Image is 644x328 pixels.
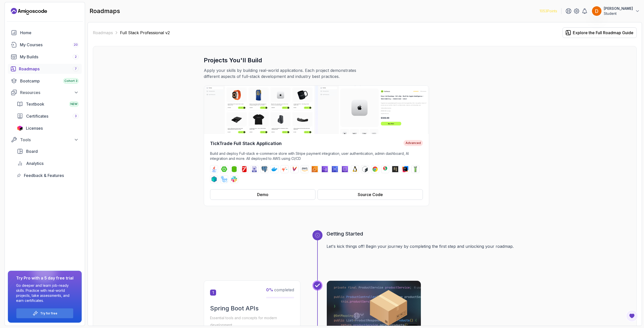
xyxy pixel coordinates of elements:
[14,146,82,156] a: board
[11,7,47,15] a: Landing page
[8,52,82,62] a: builds
[221,176,227,182] img: github-actions logo
[75,114,77,118] span: 3
[14,111,82,121] a: certificates
[210,304,294,312] h2: Spring Boot APIs
[266,287,273,292] span: 0 %
[26,148,38,154] span: Board
[592,6,601,16] img: user profile image
[74,43,78,47] span: 20
[20,42,79,48] div: My Courses
[604,6,633,11] p: [PERSON_NAME]
[210,140,282,147] h4: TickTrade Full Stack Application
[342,166,348,172] img: route53 logo
[271,166,277,172] img: docker logo
[16,308,73,318] button: Try for free
[211,166,217,172] img: java logo
[626,310,638,322] button: Open Feedback Button
[402,166,408,172] img: intellij logo
[204,56,526,64] h3: Projects You'll Build
[302,166,308,172] img: aws logo
[8,64,82,74] a: roadmaps
[266,287,294,292] span: completed
[358,192,383,198] div: Source Code
[241,166,247,172] img: flyway logo
[292,166,298,172] img: maven logo
[382,166,388,172] img: junit logo
[20,30,79,36] div: Home
[257,192,268,198] div: Demo
[592,6,640,16] button: user profile image[PERSON_NAME]Student
[210,290,216,296] span: 1
[8,40,82,50] a: courses
[604,11,633,16] p: Student
[17,126,23,131] img: jetbrains icon
[210,189,315,200] button: Demo
[317,189,423,200] button: Source Code
[14,123,82,133] a: licenses
[120,30,170,36] p: Full Stack Professional v2
[93,30,113,36] a: Roadmaps
[562,27,637,38] button: Explore the Full Roadmap Guide
[20,137,79,143] div: Tools
[64,79,77,83] span: Cohort 3
[8,88,82,97] button: Resources
[8,76,82,86] a: bootcamp
[16,283,73,303] p: Go deeper and learn job-ready skills. Practice with real-world projects, take assessments, and ea...
[204,86,429,134] img: TickTrade Full Stack Application
[26,125,43,131] span: Licenses
[26,101,44,107] span: Textbook
[231,166,237,172] img: spring-data-jpa logo
[261,166,267,172] img: postgres logo
[40,311,57,315] a: Try for free
[327,243,526,249] p: Let's kick things off! Begin your journey by completing the first step and unlocking your roadmap.
[20,89,79,96] div: Resources
[362,166,368,172] img: bash logo
[281,166,288,172] img: jib logo
[26,160,44,166] span: Analytics
[231,176,237,182] img: slack logo
[8,135,82,144] button: Tools
[14,99,82,109] a: textbook
[322,166,328,172] img: vpc logo
[26,113,48,119] span: Certificates
[20,78,79,84] div: Bootcamp
[332,166,338,172] img: rds logo
[312,166,318,172] img: ec2 logo
[204,67,373,79] p: Apply your skills by building real-world applications. Each project demonstrates different aspect...
[14,170,82,180] a: feedback
[221,166,227,172] img: spring-boot logo
[75,67,77,71] span: 7
[352,166,358,172] img: linux logo
[327,230,526,237] h3: Getting Started
[392,166,398,172] img: assertj logo
[20,54,79,60] div: My Builds
[211,176,217,182] img: testcontainers logo
[372,166,378,172] img: chrome logo
[14,158,82,168] a: analytics
[90,7,120,15] h2: roadmaps
[19,66,79,72] div: Roadmaps
[75,55,77,59] span: 2
[573,30,633,36] div: Explore the Full Roadmap Guide
[404,140,423,146] span: Advanced
[24,172,64,178] span: Feedback & Features
[251,166,257,172] img: sql logo
[8,28,82,38] a: home
[70,102,77,106] span: NEW
[540,9,557,14] p: 1053 Points
[210,151,423,161] p: Build and deploy Full-stack e-commerce store with Stripe payment integration, user authentication...
[412,166,418,172] img: mockito logo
